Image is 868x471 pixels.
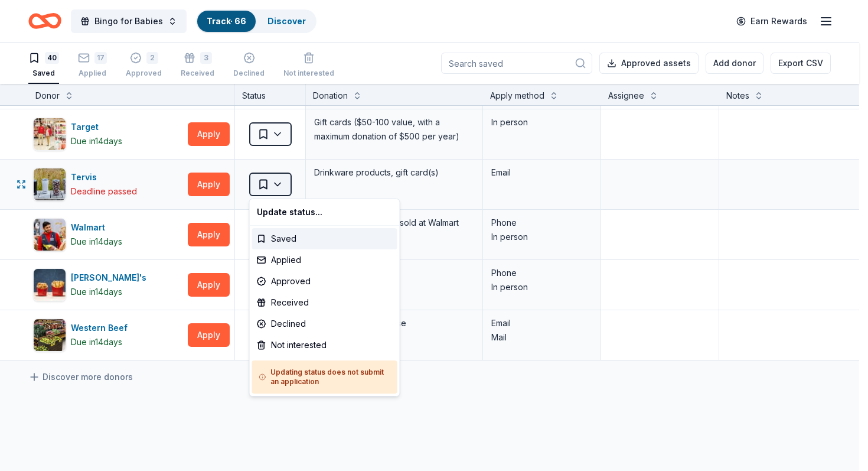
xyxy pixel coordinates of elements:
div: Update status... [252,202,397,223]
div: Approved [252,271,397,292]
div: Applied [252,249,397,271]
div: Declined [252,313,397,334]
div: Not interested [252,334,397,356]
div: Received [252,292,397,313]
div: Saved [252,228,397,249]
h5: Updating status does not submit an application [259,368,390,386]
